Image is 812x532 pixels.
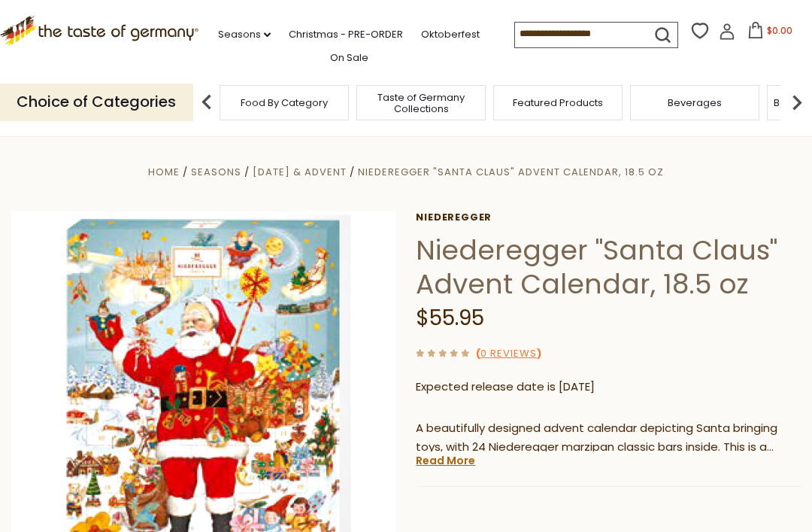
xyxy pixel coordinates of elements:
[767,24,792,37] span: $0.00
[738,22,802,44] button: $0.00
[358,165,664,179] a: Niederegger "Santa Claus" Advent Calendar, 18.5 oz
[253,165,347,179] a: [DATE] & Advent
[192,87,222,117] img: previous arrow
[416,303,484,333] span: $55.95
[480,346,537,362] a: 0 Reviews
[513,97,603,108] a: Featured Products
[330,50,368,66] a: On Sale
[416,378,801,397] p: Expected release date is [DATE]
[416,453,475,468] a: Read More
[148,165,180,179] a: Home
[421,26,480,43] a: Oktoberfest
[668,97,722,108] a: Beverages
[241,97,328,108] a: Food By Category
[289,26,403,43] a: Christmas - PRE-ORDER
[416,233,801,301] h1: Niederegger "Santa Claus" Advent Calendar, 18.5 oz
[218,26,271,43] a: Seasons
[416,419,801,457] p: A beautifully designed advent calendar depicting Santa bringing toys, with 24 Niederegger marzipa...
[782,87,812,117] img: next arrow
[416,211,801,223] a: Niederegger
[191,165,241,179] a: Seasons
[361,92,481,114] a: Taste of Germany Collections
[476,346,541,360] span: ( )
